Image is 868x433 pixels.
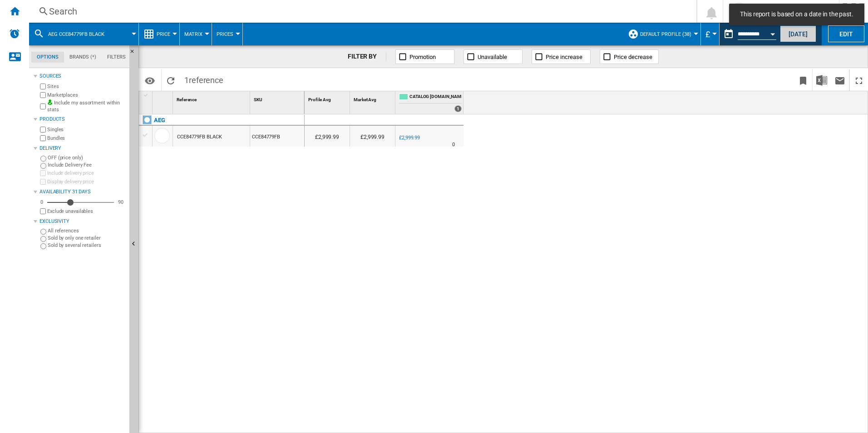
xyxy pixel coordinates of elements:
input: All references [40,229,46,235]
div: Delivery [39,145,126,152]
label: Include my assortment within stats [47,99,126,113]
input: Singles [40,127,46,133]
div: Price [143,23,175,45]
div: FILTER BY [348,52,386,61]
input: Sold by several retailers [40,243,46,249]
label: Include Delivery Fee [48,162,126,168]
span: Profile Avg [308,97,331,102]
input: Include my assortment within stats [40,101,46,112]
input: OFF (price only) [40,156,46,162]
button: Reload [162,69,180,91]
label: Sold by only one retailer [48,235,126,241]
span: AEG CCE84779FB BLACK [48,31,104,37]
button: Maximize [850,69,868,91]
div: Sort None [175,91,250,105]
span: SKU [254,97,262,102]
div: Sort None [154,91,173,105]
button: Price decrease [600,49,659,64]
div: Sort None [306,91,350,105]
span: Promotion [409,54,436,60]
span: Unavailable [478,54,507,60]
input: Display delivery price [40,208,46,214]
div: £2,999.99 [305,126,350,147]
input: Marketplaces [40,92,46,98]
button: Prices [217,23,238,45]
button: Open calendar [764,25,781,41]
md-menu: Currency [701,23,720,45]
div: AEG CCE84779FB BLACK [34,23,134,45]
div: 1 offers sold by CATALOG ELECTROLUX.UK [454,105,462,112]
span: Default profile (38) [640,31,691,37]
div: £2,999.99 [398,133,420,143]
md-tab-item: Options [31,52,64,63]
div: Availability 31 Days [39,188,126,196]
input: Include delivery price [40,170,46,176]
label: Include delivery price [47,170,126,177]
span: Reference [177,97,197,102]
div: Sort None [352,91,395,105]
button: Matrix [184,23,207,45]
button: Price increase [532,49,591,64]
input: Bundles [40,135,46,141]
button: Bookmark this report [794,69,812,91]
label: Marketplaces [47,92,126,98]
button: Default profile (38) [640,23,696,45]
md-tab-item: Brands (*) [64,52,102,63]
span: Matrix [184,31,202,37]
button: Unavailable [464,49,523,64]
div: CCE84779FB [250,126,304,147]
button: [DATE] [780,25,816,42]
div: Market Avg Sort None [352,91,395,105]
div: £2,999.99 [399,135,420,141]
span: 1 [180,69,228,89]
div: Profile Avg Sort None [306,91,350,105]
button: Edit [828,25,864,42]
div: Search [49,5,673,18]
div: Default profile (38) [628,23,696,45]
span: This report is based on a date in the past. [737,10,856,19]
label: Bundles [47,135,126,142]
div: Reference Sort None [175,91,250,105]
label: Sites [47,83,126,90]
input: Display delivery price [40,179,46,185]
button: AEG CCE84779FB BLACK [48,23,113,45]
label: Sold by several retailers [48,242,126,249]
button: Options [141,72,159,89]
div: CATALOG [DOMAIN_NAME] 1 offers sold by CATALOG ELECTROLUX.UK [397,91,464,114]
input: Include Delivery Fee [40,163,46,169]
span: Price decrease [614,54,652,60]
label: Display delivery price [47,178,126,185]
button: Send this report by email [831,69,849,91]
md-tab-item: Filters [102,52,131,63]
label: Exclude unavailables [47,208,126,215]
button: md-calendar [720,25,738,43]
div: 90 [116,199,126,206]
input: Sold by only one retailer [40,236,46,242]
button: Download in Excel [813,69,831,91]
button: £ [705,23,715,45]
div: CCE84779FB BLACK [177,127,222,148]
label: All references [48,227,126,234]
label: Singles [47,126,126,133]
div: Sources [39,73,126,80]
div: Sort None [252,91,304,105]
span: CATALOG [DOMAIN_NAME] [409,93,462,101]
div: Exclusivity [39,218,126,225]
div: 0 [38,199,45,206]
img: mysite-bg-18x18.png [47,99,53,105]
div: This report is based on a date in the past. [720,23,778,45]
div: SKU Sort None [252,91,304,105]
label: OFF (price only) [48,154,126,161]
img: alerts-logo.svg [9,28,20,39]
button: Price [157,23,175,45]
span: Prices [217,31,233,37]
button: Hide [129,45,140,62]
span: reference [189,75,223,85]
span: Price [157,31,170,37]
img: excel-24x24.png [816,75,827,86]
button: Promotion [395,49,454,64]
span: Market Avg [354,97,376,102]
